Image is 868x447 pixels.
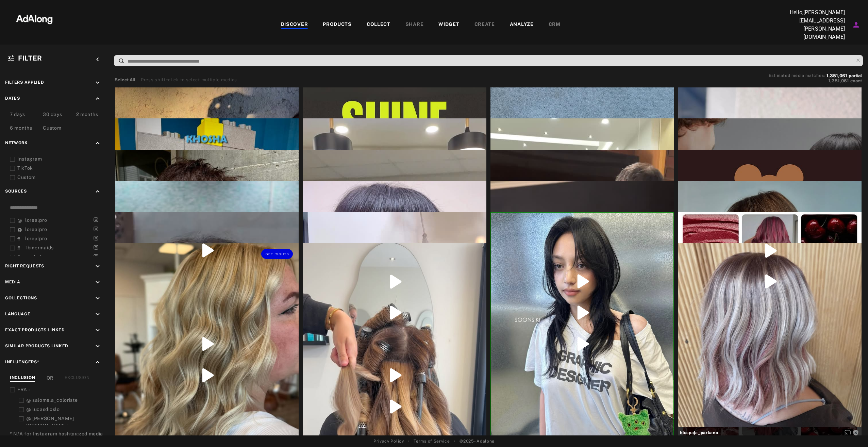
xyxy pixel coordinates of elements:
div: FRA : [17,386,104,393]
span: • [454,438,456,444]
button: Account settings [850,19,862,31]
div: INCLUSION [10,375,35,382]
i: keyboard_arrow_up [94,139,101,147]
i: keyboard_arrow_left [94,56,101,63]
span: Get rights [265,252,289,256]
span: Dates [5,96,20,101]
div: COLLECT [367,21,390,29]
span: Filters applied [5,80,44,85]
button: Select All [115,77,135,83]
div: DISCOVER [281,21,308,29]
span: Filter [18,54,42,62]
span: Similar Products Linked [5,344,68,348]
div: Widget de chat [834,414,868,447]
span: Network [5,140,28,145]
div: Custom [17,174,104,181]
div: WIDGET [438,21,459,29]
i: keyboard_arrow_down [94,343,101,350]
span: 1,351,061 [827,73,847,78]
button: 1,351,061partial [827,74,862,78]
span: Media [5,280,20,284]
img: 63233d7d88ed69de3c212112c67096b6.png [4,9,64,29]
a: Privacy Policy [373,438,404,444]
span: Sources [5,189,27,194]
div: Press shift+click to select multiple medias [141,77,237,83]
i: keyboard_arrow_up [94,359,101,366]
i: keyboard_arrow_down [94,263,101,270]
div: Instagram [17,155,104,163]
div: 6 months [10,125,32,133]
a: Terms of Service [414,438,450,444]
i: keyboard_arrow_up [94,95,101,102]
span: Estimated media matches: [769,73,825,78]
span: Collections [5,296,37,300]
div: Custom [43,125,61,133]
div: 2 months [76,111,98,119]
span: Language [5,312,31,316]
span: lorealpro [25,227,47,232]
span: 1,351,061 [828,78,849,83]
button: Get rights [261,249,293,259]
p: Hello, [PERSON_NAME][EMAIL_ADDRESS][PERSON_NAME][DOMAIN_NAME] [777,9,845,41]
div: * N/A for Instagram hashtagged media [10,430,104,437]
div: PRODUCTS [323,21,352,29]
span: lorealpro [25,236,47,241]
div: 30 days [43,111,62,119]
span: Right Requests [5,264,44,268]
i: keyboard_arrow_down [94,279,101,286]
i: keyboard_arrow_down [94,295,101,302]
span: lorealpro [25,217,47,223]
i: keyboard_arrow_down [94,311,101,318]
div: SHARE [405,21,424,29]
div: CRM [549,21,561,29]
i: keyboard_arrow_down [94,79,101,86]
span: peekaboo [25,254,49,260]
div: CREATE [474,21,495,29]
div: EXCLUSION [65,375,89,382]
i: keyboard_arrow_up [94,188,101,195]
span: lucasdioslo [32,407,60,412]
span: fbmermaids [25,245,54,250]
span: [PERSON_NAME][DOMAIN_NAME][PERSON_NAME][GEOGRAPHIC_DATA] [26,416,79,443]
span: • [408,438,410,444]
span: OR [47,375,53,382]
span: Exact Products Linked [5,328,65,332]
span: Influencers* [5,360,39,364]
div: 7 days [10,111,25,119]
div: TikTok [17,165,104,172]
span: salome.a_coloriste [32,397,78,403]
span: © 2025 - Adalong [460,438,495,444]
iframe: Chat Widget [834,414,868,447]
i: keyboard_arrow_down [94,327,101,334]
div: ANALYZE [510,21,534,29]
button: 1,351,061exact [769,78,862,84]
